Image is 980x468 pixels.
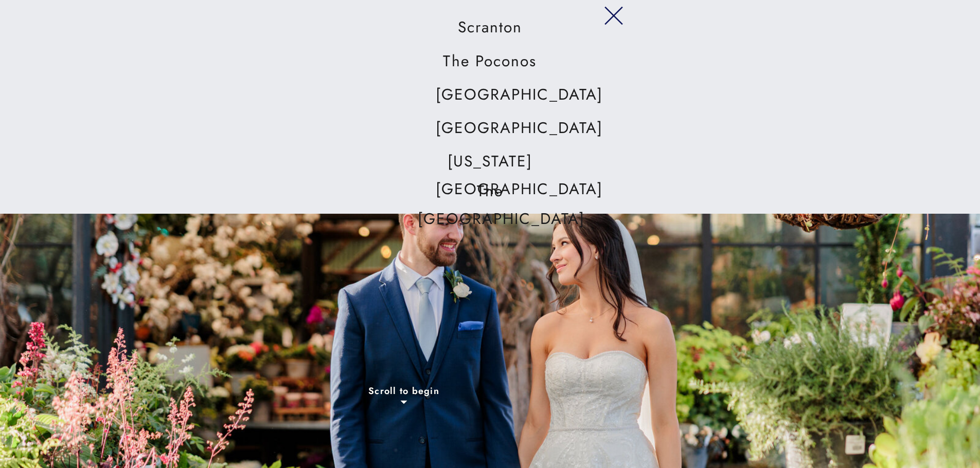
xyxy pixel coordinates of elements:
[570,28,626,41] a: the wedding experience
[326,386,483,400] a: Scroll to begin
[418,177,563,207] a: The [GEOGRAPHIC_DATA]
[376,103,605,116] b: Tell your unique love story in a unique way.
[912,28,950,41] a: Blog
[436,147,545,177] a: [US_STATE][GEOGRAPHIC_DATA]
[811,28,849,41] a: Contact
[436,47,545,76] a: The Poconos
[692,28,742,41] a: About Me
[436,81,545,109] a: [GEOGRAPHIC_DATA]
[436,13,545,43] a: Scranton
[436,114,545,143] a: [GEOGRAPHIC_DATA]
[307,67,673,98] h1: The Wedding Experience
